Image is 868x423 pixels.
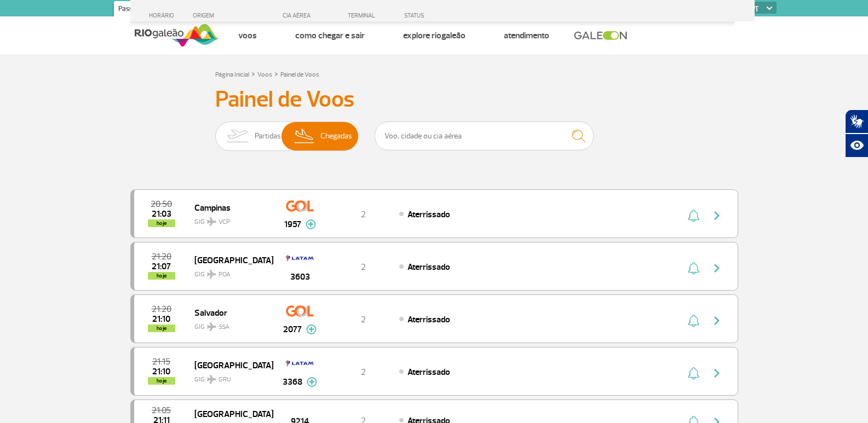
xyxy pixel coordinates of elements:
img: seta-direita-painel-voo.svg [710,262,723,275]
span: Partidas [255,122,281,150]
img: slider-desembarque [289,122,321,150]
span: 2 [361,209,366,220]
div: Plugin de acessibilidade da Hand Talk. [845,109,868,158]
img: sino-painel-voo.svg [688,367,699,380]
span: GIG [194,211,265,227]
a: Atendimento [504,30,549,41]
a: Página Inicial [215,71,249,79]
img: destiny_airplane.svg [207,270,216,279]
span: Campinas [194,200,265,215]
div: TERMINAL [327,12,399,19]
div: ORIGEM [193,12,273,19]
img: seta-direita-painel-voo.svg [710,367,723,380]
img: mais-info-painel-voo.svg [306,325,317,334]
img: mais-info-painel-voo.svg [307,377,317,387]
span: Aterrissado [407,367,450,378]
span: 3603 [290,270,310,283]
span: [GEOGRAPHIC_DATA] [194,358,265,372]
a: Como chegar e sair [295,30,365,41]
span: Aterrissado [407,262,450,273]
span: [GEOGRAPHIC_DATA] [194,253,265,267]
img: sino-painel-voo.svg [688,314,699,327]
span: hoje [148,219,175,227]
span: Aterrissado [407,209,450,220]
img: destiny_airplane.svg [207,217,216,226]
img: destiny_airplane.svg [207,322,216,331]
span: Chegadas [320,122,352,150]
span: 2025-09-26 21:07:39 [152,263,171,270]
a: Explore RIOgaleão [403,30,465,41]
span: hoje [148,272,175,280]
span: 2025-09-26 21:10:00 [152,368,170,375]
span: GRU [219,375,231,385]
span: 2025-09-26 21:05:00 [152,407,171,414]
span: 2025-09-26 21:20:00 [152,253,171,260]
span: GIG [194,369,265,385]
span: POA [219,270,231,280]
span: 1957 [284,218,301,231]
img: seta-direita-painel-voo.svg [710,209,723,222]
div: STATUS [399,12,488,19]
a: Voos [238,30,257,41]
span: Salvador [194,305,265,320]
input: Voo, cidade ou cia aérea [375,121,594,150]
span: Aterrissado [407,314,450,325]
button: Abrir recursos assistivos. [845,134,868,158]
h3: Painel de Voos [215,86,653,113]
span: 2025-09-26 21:03:46 [152,210,171,218]
span: SSA [219,322,229,332]
button: Abrir tradutor de língua de sinais. [845,109,868,134]
span: 2077 [283,323,302,336]
span: 2025-09-26 21:20:00 [152,305,171,313]
div: CIA AÉREA [273,12,327,19]
div: HORÁRIO [134,12,193,19]
span: 2 [361,262,366,273]
img: mais-info-painel-voo.svg [306,219,316,229]
span: hoje [148,325,175,332]
img: destiny_airplane.svg [207,375,216,384]
a: Voos [257,71,272,79]
span: 2025-09-26 20:50:00 [151,200,172,208]
a: Painel de Voos [280,71,319,79]
img: sino-painel-voo.svg [688,209,699,222]
a: > [251,67,255,80]
span: 2025-09-26 21:15:00 [152,358,170,366]
span: 3368 [283,375,302,389]
span: GIG [194,264,265,280]
a: Passageiros [114,1,159,19]
span: [GEOGRAPHIC_DATA] [194,407,265,421]
img: slider-embarque [220,122,255,150]
span: 2025-09-26 21:10:00 [152,315,170,323]
span: 2 [361,367,366,378]
span: 2 [361,314,366,325]
span: GIG [194,316,265,332]
span: hoje [148,377,175,385]
span: VCP [219,217,230,227]
img: sino-painel-voo.svg [688,262,699,275]
a: > [274,67,278,80]
img: seta-direita-painel-voo.svg [710,314,723,327]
